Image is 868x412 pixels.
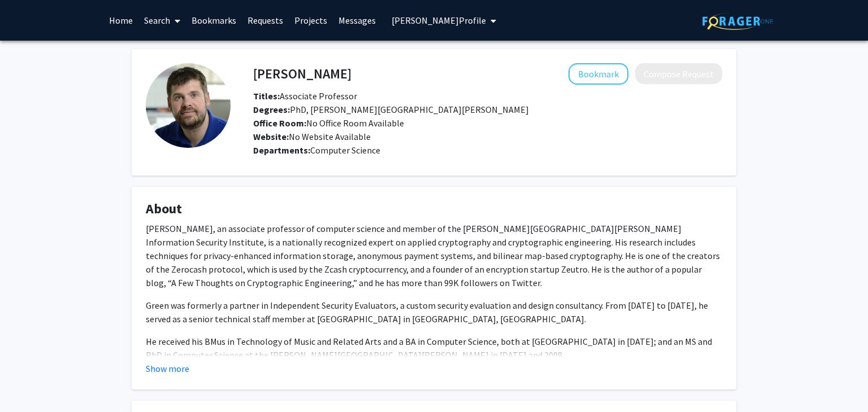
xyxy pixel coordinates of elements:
[702,12,773,30] img: ForagerOne Logo
[333,1,381,40] a: Messages
[146,335,722,362] p: He received his BMus in Technology of Music and Related Arts and a BA in Computer Science, both a...
[253,104,529,115] span: PhD, [PERSON_NAME][GEOGRAPHIC_DATA][PERSON_NAME]
[253,117,306,129] b: Office Room:
[253,131,371,142] span: No Website Available
[146,63,231,148] img: Profile Picture
[310,144,380,156] span: Computer Science
[253,104,290,115] b: Degrees:
[146,299,722,326] p: Green was formerly a partner in Independent Security Evaluators, a custom security evaluation and...
[568,63,628,85] button: Add Matthew Green to Bookmarks
[146,222,722,290] p: [PERSON_NAME], an associate professor of computer science and member of the [PERSON_NAME][GEOGRAP...
[146,201,722,217] h4: About
[253,90,280,102] b: Titles:
[392,15,486,26] span: [PERSON_NAME] Profile
[103,1,138,40] a: Home
[186,1,242,40] a: Bookmarks
[138,1,186,40] a: Search
[253,90,357,102] span: Associate Professor
[253,63,351,84] h4: [PERSON_NAME]
[253,131,289,142] b: Website:
[635,63,722,84] button: Compose Request to Matthew Green
[289,1,333,40] a: Projects
[242,1,289,40] a: Requests
[253,144,310,156] b: Departments:
[253,117,404,129] span: No Office Room Available
[146,362,189,375] button: Show more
